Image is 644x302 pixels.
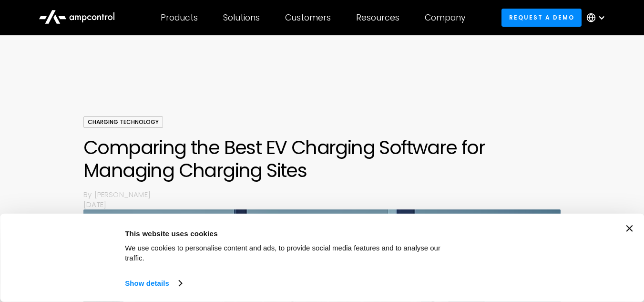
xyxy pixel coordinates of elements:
[161,12,198,23] div: Products
[94,189,561,199] p: [PERSON_NAME]
[83,189,94,199] p: By
[626,225,633,232] button: Close banner
[125,276,181,291] a: Show details
[425,12,466,23] div: Company
[356,12,399,23] div: Resources
[83,116,163,128] div: Charging Technology
[83,136,561,182] h1: Comparing the Best EV Charging Software for Managing Charging Sites
[285,12,331,23] div: Customers
[83,199,561,209] p: [DATE]
[501,9,582,26] a: Request a demo
[125,228,461,239] div: This website uses cookies
[223,12,260,23] div: Solutions
[472,225,608,253] button: Okay
[125,244,440,262] span: We use cookies to personalise content and ads, to provide social media features and to analyse ou...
